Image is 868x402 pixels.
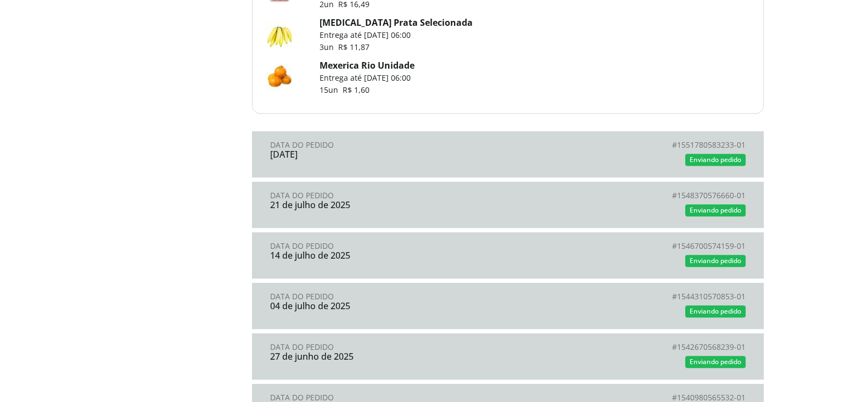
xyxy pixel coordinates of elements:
div: # 1551780583233-01 [508,141,746,149]
a: Data do Pedido14 de julho de 2025#1546700574159-01Enviando pedido [252,232,764,278]
div: Data do Pedido [270,141,508,149]
div: 04 de julho de 2025 [270,301,508,311]
div: 21 de julho de 2025 [270,200,508,210]
a: Data do Pedido21 de julho de 2025#1548370576660-01Enviando pedido [252,182,764,228]
img: Mexerica Rio Unidade [266,64,293,91]
div: 27 de junho de 2025 [270,351,508,361]
span: Enviando pedido [690,205,741,215]
span: Enviando pedido [690,306,741,316]
img: Banan Prata Selecionada [266,21,293,48]
span: 3 un [320,42,338,52]
div: # 1548370576660-01 [508,191,746,200]
span: 15 un [320,85,343,95]
div: # 1540980565532-01 [508,393,746,402]
div: Data do Pedido [270,242,508,250]
div: # 1544310570853-01 [508,292,746,301]
a: Mexerica Rio Unidade [320,59,415,71]
a: Data do Pedido04 de julho de 2025#1544310570853-01Enviando pedido [252,283,764,329]
p: Entrega até [DATE] 06:00 [320,72,415,83]
a: Data do Pedido[DATE]#1551780583233-01Enviando pedido [252,131,764,177]
div: 14 de julho de 2025 [270,250,508,260]
div: Data do Pedido [270,191,508,200]
div: Data do Pedido [270,393,508,402]
a: Data do Pedido27 de junho de 2025#1542670568239-01Enviando pedido [252,333,764,379]
div: Data do Pedido [270,292,508,301]
a: [MEDICAL_DATA] Prata Selecionada [320,16,473,29]
span: R$ 1,60 [343,85,369,95]
div: # 1546700574159-01 [508,242,746,250]
div: Data do Pedido [270,343,508,351]
span: Enviando pedido [690,256,741,265]
p: Entrega até [DATE] 06:00 [320,30,473,41]
span: R$ 11,87 [338,42,369,52]
span: Enviando pedido [690,357,741,366]
span: Enviando pedido [690,155,741,164]
div: [DATE] [270,149,508,159]
div: # 1542670568239-01 [508,343,746,351]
